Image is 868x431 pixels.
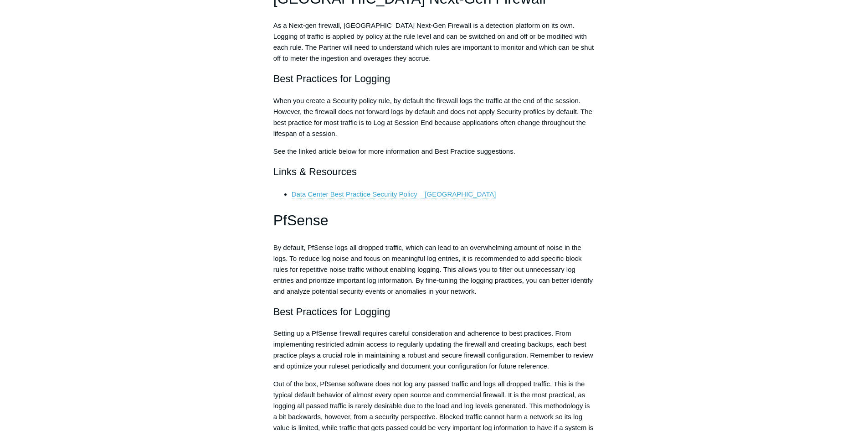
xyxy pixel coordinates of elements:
[273,328,595,372] p: Setting up a PfSense firewall requires careful consideration and adherence to best practices. Fro...
[273,146,595,157] p: See the linked article below for more information and Best Practice suggestions.
[273,304,595,320] h2: Best Practices for Logging
[273,71,595,87] h2: Best Practices for Logging
[292,190,496,198] a: Data Center Best Practice Security Policy – [GEOGRAPHIC_DATA]
[273,95,595,139] p: When you create a Security policy rule, by default the firewall logs the traffic at the end of th...
[273,164,595,180] h2: Links & Resources
[273,209,595,232] h1: PfSense
[273,20,595,64] p: As a Next-gen firewall, [GEOGRAPHIC_DATA] Next-Gen Firewall is a detection platform on its own. L...
[273,242,595,297] p: By default, PfSense logs all dropped traffic, which can lead to an overwhelming amount of noise i...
